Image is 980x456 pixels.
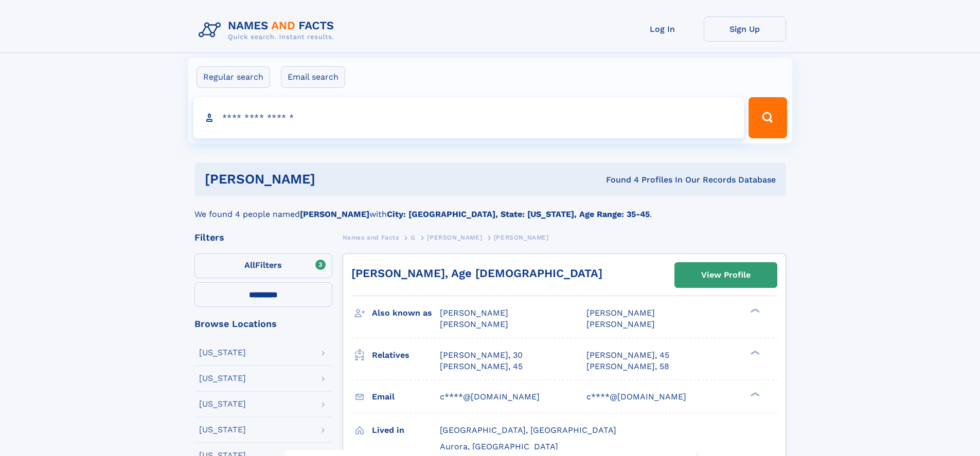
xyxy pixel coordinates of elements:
[194,319,332,329] div: Browse Locations
[704,16,786,42] a: Sign Up
[372,346,440,364] h3: Relatives
[372,304,440,322] h3: Also known as
[343,231,399,244] a: Names and Facts
[199,400,246,408] div: [US_STATE]
[194,233,332,242] div: Filters
[387,209,650,219] b: City: [GEOGRAPHIC_DATA], State: [US_STATE], Age Range: 35-45
[194,16,343,44] img: Logo Names and Facts
[244,260,255,270] span: All
[300,209,369,219] b: [PERSON_NAME]
[748,391,760,397] div: ❯
[199,374,246,382] div: [US_STATE]
[701,263,751,287] div: View Profile
[193,97,744,138] input: search input
[427,234,482,241] span: [PERSON_NAME]
[194,196,786,221] div: We found 4 people named with .
[675,263,777,287] a: View Profile
[411,231,416,244] a: G
[586,319,655,329] span: [PERSON_NAME]
[440,425,616,435] span: [GEOGRAPHIC_DATA], [GEOGRAPHIC_DATA]
[205,173,461,186] h1: [PERSON_NAME]
[197,66,270,88] label: Regular search
[372,422,440,439] h3: Lived in
[749,97,787,138] button: Search Button
[440,350,523,361] a: [PERSON_NAME], 30
[440,442,558,451] span: Aurora, [GEOGRAPHIC_DATA]
[586,350,669,361] a: [PERSON_NAME], 45
[351,267,602,280] a: [PERSON_NAME], Age [DEMOGRAPHIC_DATA]
[427,231,482,244] a: [PERSON_NAME]
[194,253,332,278] label: Filters
[199,426,246,434] div: [US_STATE]
[586,308,655,318] span: [PERSON_NAME]
[440,319,508,329] span: [PERSON_NAME]
[281,66,345,88] label: Email search
[440,361,523,372] a: [PERSON_NAME], 45
[372,388,440,406] h3: Email
[748,307,760,314] div: ❯
[199,349,246,357] div: [US_STATE]
[621,16,704,42] a: Log In
[440,308,508,318] span: [PERSON_NAME]
[586,361,669,372] a: [PERSON_NAME], 58
[460,174,776,186] div: Found 4 Profiles In Our Records Database
[748,349,760,356] div: ❯
[411,234,416,241] span: G
[494,234,549,241] span: [PERSON_NAME]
